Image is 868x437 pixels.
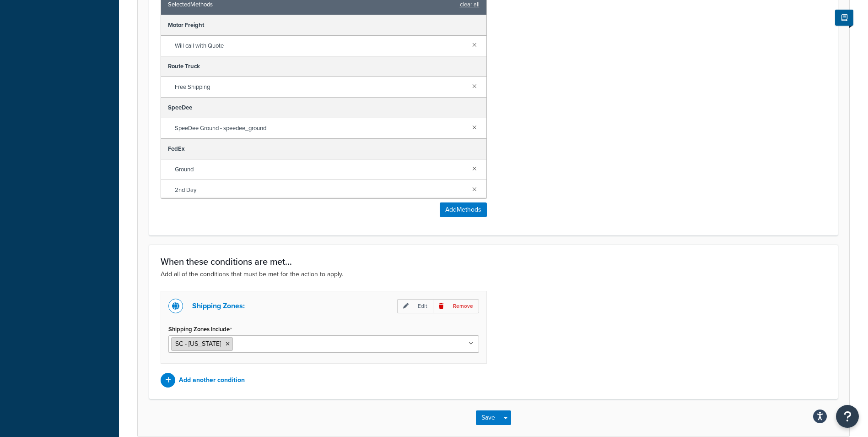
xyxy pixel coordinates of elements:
div: SpeeDee [161,98,486,118]
p: Add all of the conditions that must be met for the action to apply. [161,269,826,279]
button: Open Resource Center [836,405,859,428]
h3: When these conditions are met... [161,257,826,267]
button: AddMethods [440,202,487,217]
span: SpeeDee Ground - speedee_ground [175,122,465,135]
button: Save [476,410,501,425]
div: Route Truck [161,56,486,77]
div: FedEx [161,139,486,159]
span: SC - [US_STATE] [175,339,221,349]
p: Edit [397,299,433,313]
span: Will call with Quote [175,39,465,52]
p: Remove [433,299,479,313]
div: Motor Freight [161,15,486,36]
span: Ground [175,163,465,176]
button: Show Help Docs [835,10,853,26]
p: Add another condition [179,374,245,387]
span: Free Shipping [175,81,465,93]
label: Shipping Zones Include [168,326,232,333]
span: 2nd Day [175,184,465,197]
p: Shipping Zones: [192,300,245,312]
